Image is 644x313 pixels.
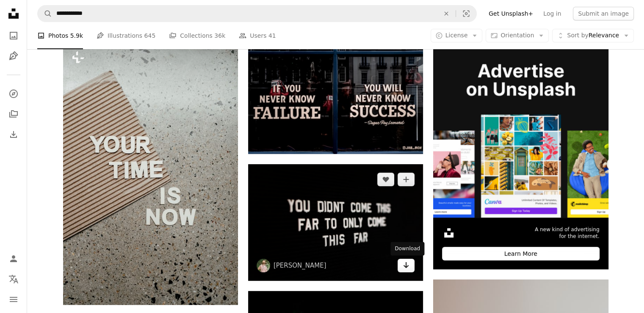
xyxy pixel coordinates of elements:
a: you didnt come this far to only come this far lighted text [248,218,423,226]
a: Users 41 [239,22,276,49]
button: Language [5,271,22,288]
button: Menu [5,291,22,308]
button: Like [377,173,394,186]
button: License [431,29,483,42]
a: Log in [538,7,566,20]
a: Get Unsplash+ [484,7,538,20]
span: 41 [268,31,276,40]
button: Visual search [456,6,476,22]
div: Learn More [442,247,599,260]
button: Add to Collection [398,173,415,186]
button: Search Unsplash [38,6,52,22]
a: Photos [5,27,22,44]
div: Download [390,242,424,255]
a: text [248,94,423,102]
span: Sort by [567,32,588,39]
a: Download History [5,126,22,143]
button: Clear [437,6,456,22]
img: file-1636576776643-80d394b7be57image [433,42,608,217]
a: A new kind of advertisingfor the internet.Learn More [433,42,608,269]
span: License [445,32,468,39]
a: a piece of cardboard with the words your time is now written on it [63,170,238,177]
button: Submit an image [573,7,634,20]
img: file-1631306537910-2580a29a3cfcimage [442,226,456,240]
a: Collections [5,106,22,123]
span: Relevance [567,31,619,40]
button: Sort byRelevance [552,29,634,42]
span: A new kind of advertising for the internet. [535,226,600,240]
a: Log in / Sign up [5,250,22,267]
img: Go to Drew Beamer's profile [257,259,270,272]
img: a piece of cardboard with the words your time is now written on it [63,42,238,305]
a: [PERSON_NAME] [274,261,326,270]
a: Illustrations 645 [97,22,155,49]
a: Explore [5,85,22,102]
button: Orientation [486,29,549,42]
img: text [248,42,423,154]
a: Illustrations [5,48,22,64]
a: Download [398,259,415,272]
span: 36k [214,31,225,40]
img: you didnt come this far to only come this far lighted text [248,164,423,281]
a: Home — Unsplash [5,5,22,24]
span: 645 [144,31,156,40]
form: Find visuals sitewide [37,5,477,22]
span: Orientation [500,32,534,39]
a: Collections 36k [169,22,225,49]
